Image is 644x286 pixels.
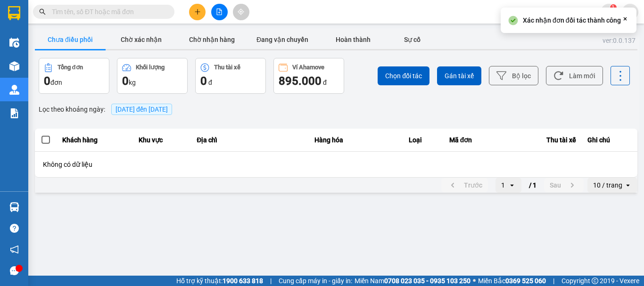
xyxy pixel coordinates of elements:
[189,4,206,20] button: plus
[529,180,537,191] span: / 1
[437,66,481,85] button: Gán tài xế
[10,266,19,275] span: message
[355,276,471,286] span: Miền Nam
[194,8,201,15] span: plus
[508,181,516,189] svg: open
[176,30,247,49] button: Chờ nhận hàng
[10,224,19,233] span: question-circle
[623,180,624,190] input: Selected 10 / trang.
[593,180,622,190] div: 10 / trang
[200,74,207,88] span: 0
[211,4,228,20] button: file-add
[388,30,436,49] button: Sự cố
[233,4,249,20] button: aim
[624,181,632,189] svg: open
[621,15,629,23] svg: Close
[544,178,584,192] button: next page. current page 1 / 1
[9,61,19,71] img: warehouse-icon
[214,64,240,71] div: Thu tài xế
[501,180,505,190] div: 1
[52,7,163,17] input: Tìm tên, số ĐT hoặc mã đơn
[44,74,104,89] div: đơn
[117,58,188,94] button: Khối lượng0kg
[4,37,52,85] img: logo
[39,104,105,114] span: Lọc theo khoảng ngày :
[309,129,403,152] th: Hàng hóa
[111,104,172,115] span: [DATE] đến [DATE]
[8,6,20,20] img: logo-vxr
[106,30,176,49] button: Chờ xác nhận
[44,74,50,88] span: 0
[195,58,266,94] button: Thu tài xế0 đ
[508,6,601,17] span: vanphong42.anhhuyhp
[478,276,546,286] span: Miền Bắc
[43,160,629,169] div: Không có dữ liệu
[441,178,488,192] button: previous page. current page 1 / 1
[385,71,422,81] span: Chọn đối tác
[505,277,546,285] strong: 0369 525 060
[622,4,638,20] button: caret-down
[279,74,339,89] div: đ
[39,58,109,94] button: Tổng đơn0đơn
[270,276,272,286] span: |
[546,66,603,85] button: Làm mới
[444,129,514,152] th: Mã đơn
[582,129,637,152] th: Ghi chú
[122,74,129,88] span: 0
[238,8,244,15] span: aim
[39,8,46,15] span: search
[35,30,106,49] button: Chưa điều phối
[200,74,261,89] div: đ
[136,64,165,71] div: Khối lượng
[520,134,576,146] div: Thu tài xế
[223,277,263,285] strong: 1900 633 818
[191,129,309,152] th: Địa chỉ
[611,4,615,11] span: 1
[279,276,352,286] span: Cung cấp máy in - giấy in:
[10,245,19,254] span: notification
[403,129,443,152] th: Loại
[58,8,129,38] strong: CHUYỂN PHÁT NHANH VIP ANH HUY
[176,276,263,286] span: Hỗ trợ kỹ thuật:
[279,74,322,88] span: 895.000
[247,30,318,49] button: Đang vận chuyển
[116,106,168,113] span: 15/08/2025 đến 15/08/2025
[58,64,83,71] div: Tổng đơn
[9,108,19,118] img: solution-icon
[292,64,324,71] div: Ví Ahamove
[592,278,598,284] span: copyright
[9,202,19,212] img: warehouse-icon
[473,279,476,283] span: ⚪️
[9,38,19,48] img: warehouse-icon
[384,277,471,285] strong: 0708 023 035 - 0935 103 250
[53,41,135,74] span: Chuyển phát nhanh: [GEOGRAPHIC_DATA] - [GEOGRAPHIC_DATA]
[133,129,191,152] th: Khu vực
[489,66,538,85] button: Bộ lọc
[553,276,554,286] span: |
[9,85,19,95] img: warehouse-icon
[610,4,617,11] sup: 1
[273,58,344,94] button: Ví Ahamove895.000 đ
[318,30,388,49] button: Hoàn thành
[122,74,182,89] div: kg
[378,66,429,85] button: Chọn đối tác
[445,71,474,81] span: Gán tài xế
[57,129,133,152] th: Khách hàng
[523,15,621,25] div: Xác nhận đơn đối tác thành công
[216,8,223,15] span: file-add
